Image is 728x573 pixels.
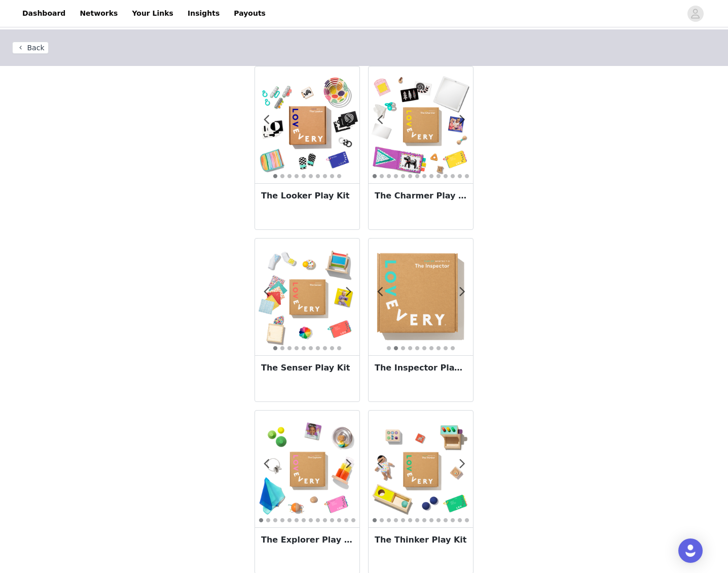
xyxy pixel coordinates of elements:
[436,174,441,179] button: 10
[422,346,427,351] button: 6
[464,518,469,523] button: 14
[255,73,359,177] img: The Looker Play Kit by Lovevery
[308,346,313,351] button: 6
[408,174,413,179] button: 6
[372,518,377,523] button: 1
[386,174,391,179] button: 3
[429,518,434,523] button: 9
[287,174,292,179] button: 3
[429,346,434,351] button: 7
[301,174,306,179] button: 5
[126,2,179,25] a: Your Links
[375,190,467,202] h3: The Charmer Play Kit
[422,518,427,523] button: 8
[273,346,278,351] button: 1
[315,518,320,523] button: 9
[443,174,448,179] button: 11
[422,174,427,179] button: 8
[408,518,413,523] button: 6
[415,346,420,351] button: 5
[401,174,406,179] button: 5
[401,518,406,523] button: 5
[443,518,448,523] button: 11
[287,346,292,351] button: 3
[294,174,299,179] button: 4
[280,174,285,179] button: 2
[379,174,384,179] button: 2
[261,534,353,546] h3: The Explorer Play Kit
[375,362,467,374] h3: The Inspector Play Kit
[443,346,448,351] button: 9
[259,518,264,523] button: 1
[294,346,299,351] button: 4
[280,346,285,351] button: 2
[330,346,335,351] button: 9
[393,346,398,351] button: 2
[457,174,462,179] button: 13
[457,518,462,523] button: 13
[315,346,320,351] button: 7
[408,346,413,351] button: 4
[280,518,285,523] button: 4
[393,174,398,179] button: 4
[308,518,313,523] button: 8
[436,518,441,523] button: 10
[678,538,703,563] div: Open Intercom Messenger
[228,2,272,25] a: Payouts
[315,174,320,179] button: 7
[330,518,335,523] button: 11
[301,518,306,523] button: 7
[450,518,455,523] button: 12
[386,518,391,523] button: 3
[386,346,391,351] button: 1
[287,518,292,523] button: 5
[464,174,469,179] button: 14
[450,174,455,179] button: 12
[337,346,342,351] button: 10
[337,518,342,523] button: 12
[261,362,353,374] h3: The Senser Play Kit
[450,346,455,351] button: 10
[273,174,278,179] button: 1
[690,6,700,22] div: avatar
[351,518,356,523] button: 14
[322,174,327,179] button: 8
[322,518,327,523] button: 10
[429,174,434,179] button: 9
[393,518,398,523] button: 4
[12,42,49,54] button: Back
[375,534,467,546] h3: The Thinker Play Kit
[273,518,278,523] button: 3
[415,518,420,523] button: 7
[372,174,377,179] button: 1
[266,518,271,523] button: 2
[301,346,306,351] button: 5
[261,190,353,202] h3: The Looker Play Kit
[401,346,406,351] button: 3
[74,2,124,25] a: Networks
[322,346,327,351] button: 8
[330,174,335,179] button: 9
[181,2,226,25] a: Insights
[344,518,349,523] button: 13
[337,174,342,179] button: 10
[379,518,384,523] button: 2
[436,346,441,351] button: 8
[308,174,313,179] button: 6
[16,2,71,25] a: Dashboard
[294,518,299,523] button: 6
[415,174,420,179] button: 7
